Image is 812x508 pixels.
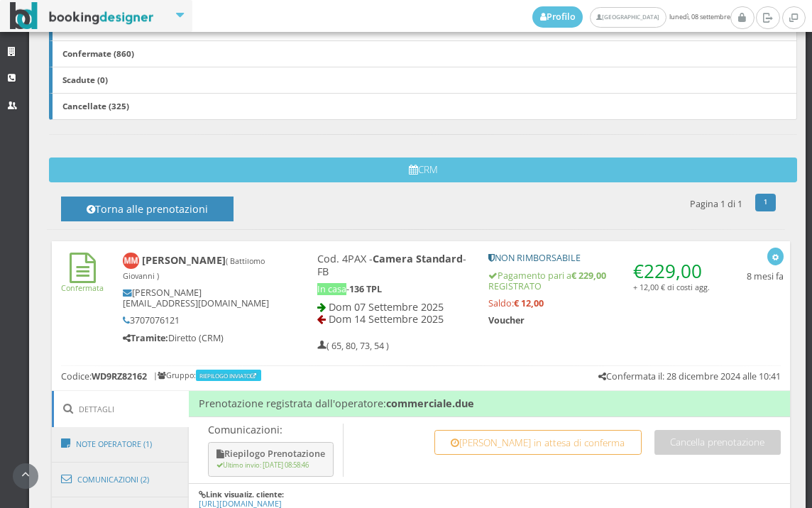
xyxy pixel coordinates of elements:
b: Cancellate (325) [62,100,129,111]
a: Scadute (0) [49,67,797,94]
h5: Pagamento pari a REGISTRATO [488,270,709,292]
span: Dom 07 Settembre 2025 [329,300,444,314]
h5: ( 65, 80, 73, 54 ) [317,341,389,351]
button: Cancella prenotazione [654,430,781,455]
a: Note Operatore (1) [52,426,190,463]
button: Riepilogo Prenotazione Ultimo invio: [DATE] 08:58:46 [208,442,334,477]
span: 229,00 [644,258,702,284]
a: RIEPILOGO INVIATO [199,372,259,380]
a: Confermate (860) [49,40,797,67]
button: Torna alle prenotazioni [61,197,234,221]
h6: | Gruppo: [153,371,263,380]
small: Ultimo invio: [DATE] 08:58:46 [216,460,309,470]
h5: [PERSON_NAME][EMAIL_ADDRESS][DOMAIN_NAME] [123,287,269,309]
b: [PERSON_NAME] [123,253,265,282]
p: Comunicazioni: [208,424,336,436]
h5: - [317,284,470,294]
a: Confermata [61,270,104,292]
h5: Pagina 1 di 1 [690,199,742,209]
button: CRM [49,158,797,182]
h5: Confermata il: 28 dicembre 2024 alle 10:41 [598,371,781,382]
b: Tramite: [123,332,168,344]
h5: 3707076121 [123,315,269,326]
h4: Torna alle prenotazioni [77,203,217,225]
h4: Prenotazione registrata dall'operatore: [189,391,790,416]
button: [PERSON_NAME] in attesa di conferma [434,430,642,455]
h5: 8 mesi fa [747,271,784,282]
small: + 12,00 € di costi agg. [633,282,710,292]
b: 136 TPL [349,283,382,295]
span: Dom 14 Settembre 2025 [329,312,444,326]
span: In casa [317,283,346,295]
a: Cancellate (325) [49,93,797,120]
h5: Diretto (CRM) [123,333,269,343]
span: lunedì, 08 settembre [532,6,730,28]
b: commerciale.due [386,397,474,410]
b: Voucher [488,314,525,326]
h4: Cod. 4PAX - - FB [317,253,470,277]
img: BookingDesigner.com [10,2,154,30]
b: Link visualiz. cliente: [206,489,284,499]
span: € [633,258,702,284]
strong: € 229,00 [571,270,606,282]
h5: NON RIMBORSABILE [488,253,709,263]
small: ( Battilomo Giovanni ) [123,255,265,281]
img: Matteo Mora [123,253,139,269]
a: Comunicazioni (2) [52,461,190,498]
a: Profilo [532,6,583,28]
b: Confermate (860) [62,48,134,59]
h5: Saldo: [488,298,709,309]
strong: € 12,00 [514,297,544,309]
a: [GEOGRAPHIC_DATA] [590,7,666,28]
h5: Codice: [61,371,147,382]
a: Dettagli [52,391,190,427]
b: Camera Standard [373,252,463,265]
b: Scadute (0) [62,74,108,85]
a: 1 [755,194,776,212]
b: WD9RZ82162 [92,370,147,382]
